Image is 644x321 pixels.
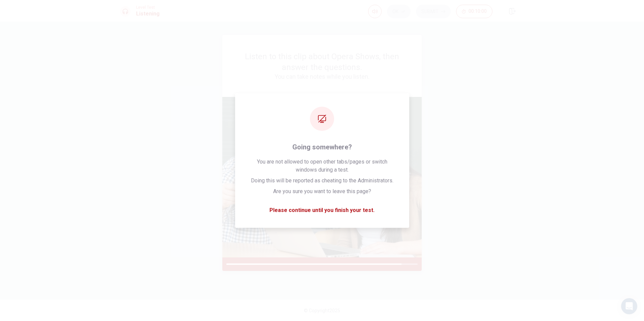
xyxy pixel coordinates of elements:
span: © Copyright 2025 [304,308,340,313]
h1: Listening [136,10,160,18]
div: Listen to this clip about Opera Shows, then answer the questions. [238,51,406,81]
button: 00:10:00 [456,5,492,18]
span: 00:10:00 [469,9,487,14]
span: Level Test [136,5,160,10]
img: passage image [222,97,422,257]
div: Open Intercom Messenger [621,298,637,314]
h4: You can take notes while you listen. [238,73,406,81]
